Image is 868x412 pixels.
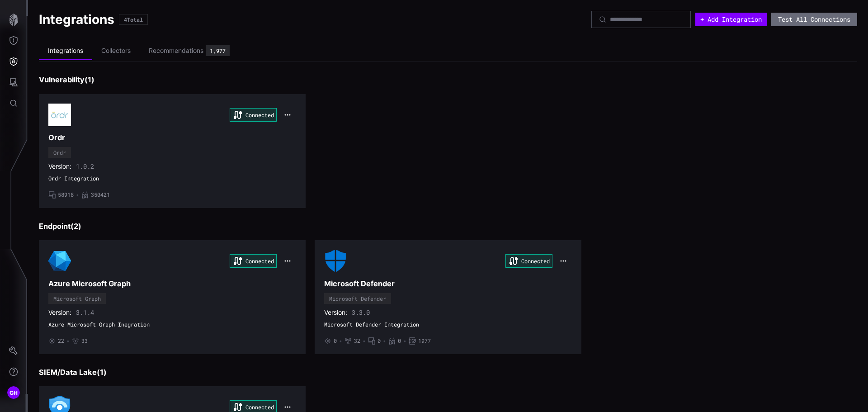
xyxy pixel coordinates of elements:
[53,296,101,301] div: Microsoft Graph
[324,279,572,289] h3: Microsoft Defender
[81,337,88,345] span: 33
[92,42,140,60] li: Collectors
[339,337,342,345] span: •
[329,296,386,301] div: Microsoft Defender
[39,75,857,85] h3: Vulnerability ( 1 )
[53,150,66,155] div: Ordr
[324,250,347,272] img: Microsoft Defender
[363,337,366,345] span: •
[324,308,347,317] span: Version:
[9,388,18,398] span: GH
[398,337,401,345] span: 0
[48,133,296,142] h3: Ordr
[149,47,203,55] div: Recommendations
[48,321,296,328] span: Azure Microsoft Graph Inegration
[48,308,71,317] span: Version:
[48,279,296,289] h3: Azure Microsoft Graph
[771,13,857,26] button: Test All Connections
[324,321,572,328] span: Microsoft Defender Integration
[403,337,406,345] span: •
[377,337,381,345] span: 0
[0,382,27,403] button: GH
[39,222,857,231] h3: Endpoint ( 2 )
[230,254,277,268] div: Connected
[66,337,70,345] span: •
[124,17,143,22] div: 4 Total
[334,337,337,345] span: 0
[695,13,767,26] button: + Add Integration
[418,337,431,345] span: 1977
[39,11,114,28] h1: Integrations
[48,104,71,126] img: Ordr
[91,191,110,199] span: 350421
[39,42,92,60] li: Integrations
[354,337,360,345] span: 32
[76,162,94,170] span: 1.0.2
[352,308,370,317] span: 3.3.0
[505,254,552,268] div: Connected
[39,368,857,377] h3: SIEM/Data Lake ( 1 )
[230,108,277,122] div: Connected
[58,191,74,199] span: 58918
[48,175,296,182] span: Ordr Integration
[76,308,94,317] span: 3.1.4
[210,48,226,53] div: 1,977
[58,337,64,345] span: 22
[383,337,386,345] span: •
[76,191,79,199] span: •
[48,250,71,272] img: Microsoft Graph
[48,162,71,170] span: Version:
